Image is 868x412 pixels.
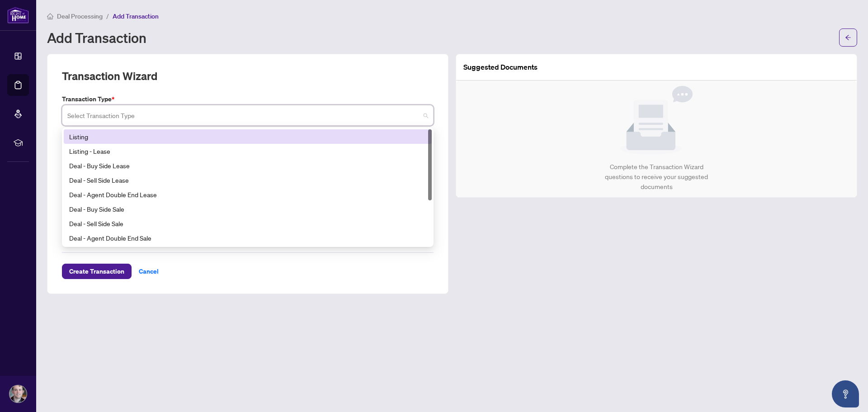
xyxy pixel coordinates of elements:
[7,7,29,24] img: logo
[47,13,53,19] span: home
[106,11,109,21] li: /
[47,30,146,45] h1: Add Transaction
[69,175,426,185] div: Deal - Sell Side Lease
[64,187,432,202] div: Deal - Agent Double End Lease
[69,264,124,279] span: Create Transaction
[69,204,426,214] div: Deal - Buy Side Sale
[595,162,718,192] div: Complete the Transaction Wizard questions to receive your suggested documents
[845,34,851,41] span: arrow-left
[113,12,159,20] span: Add Transaction
[139,264,159,279] span: Cancel
[69,132,426,142] div: Listing
[64,216,432,231] div: Deal - Sell Side Sale
[62,94,434,104] label: Transaction Type
[64,158,432,173] div: Deal - Buy Side Lease
[69,218,426,228] div: Deal - Sell Side Sale
[463,62,538,73] article: Suggested Documents
[57,12,103,20] span: Deal Processing
[69,233,426,243] div: Deal - Agent Double End Sale
[69,146,426,156] div: Listing - Lease
[9,385,27,403] img: Profile Icon
[132,264,166,279] button: Cancel
[620,86,693,155] img: Null State Icon
[69,189,426,199] div: Deal - Agent Double End Lease
[64,173,432,187] div: Deal - Sell Side Lease
[62,264,132,279] button: Create Transaction
[64,144,432,158] div: Listing - Lease
[69,161,426,170] div: Deal - Buy Side Lease
[62,69,157,83] h2: Transaction Wizard
[64,231,432,245] div: Deal - Agent Double End Sale
[832,380,859,407] button: Open asap
[64,202,432,216] div: Deal - Buy Side Sale
[64,129,432,144] div: Listing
